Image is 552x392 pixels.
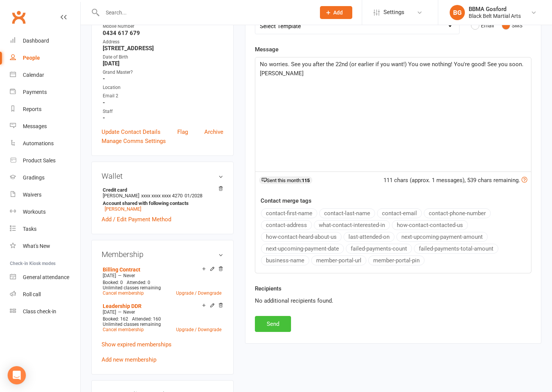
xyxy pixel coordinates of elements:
[100,7,310,18] input: Search...
[23,140,54,146] div: Automations
[103,200,220,206] strong: Account shared with following contacts
[10,203,80,221] a: Workouts
[260,61,525,77] span: No worries. See you after the 22nd (or earlier if you want!) You owe nothing! You're good! See yo...
[23,72,44,78] div: Calendar
[450,5,465,20] div: BG
[102,136,166,146] a: Manage Comms Settings
[23,243,50,249] div: What's New
[23,123,47,129] div: Messages
[101,309,223,315] div: —
[103,69,223,76] div: Grand Master?
[10,152,80,169] a: Product Sales
[103,267,140,273] a: Billing Contract
[185,193,202,198] span: 01/2028
[261,208,317,218] button: contact-first-name
[102,250,223,259] h3: Membership
[255,45,278,54] label: Message
[10,269,80,286] a: General attendance kiosk mode
[127,280,150,285] span: Attended: 0
[261,232,342,242] button: how-contact-heard-about-us
[261,220,312,230] button: contact-address
[123,309,135,315] span: Never
[103,290,144,296] a: Cancel membership
[103,309,116,315] span: [DATE]
[10,303,80,320] a: Class kiosk mode
[333,10,343,16] span: Add
[311,256,366,265] button: member-portal-url
[103,75,223,82] strong: -
[314,220,390,230] button: what-contact-interested-in
[10,32,80,49] a: Dashboard
[255,316,291,332] button: Send
[377,208,422,218] button: contact-email
[103,280,123,285] span: Booked: 0
[103,45,223,52] strong: [STREET_ADDRESS]
[176,290,221,296] a: Upgrade / Downgrade
[23,38,49,44] div: Dashboard
[103,322,161,327] span: Unlimited classes remaining
[9,8,28,27] a: Clubworx
[103,187,220,193] strong: Credit card
[103,92,223,100] div: Email 2
[8,366,26,384] div: Open Intercom Messenger
[102,341,172,348] a: Show expired memberships
[344,232,395,242] button: last-attended-on
[10,67,80,84] a: Calendar
[320,6,352,19] button: Add
[469,13,521,19] div: Black Belt Martial Arts
[261,196,312,205] label: Contact merge tags
[10,135,80,152] a: Automations
[319,208,375,218] button: contact-last-name
[10,169,80,186] a: Gradings
[346,244,412,254] button: failed-payments-count
[469,6,521,13] div: BBMA Gosford
[261,256,309,265] button: business-name
[23,55,40,61] div: People
[102,127,161,136] a: Update Contact Details
[10,221,80,238] a: Tasks
[302,178,310,183] strong: 115
[103,38,223,46] div: Address
[103,316,128,322] span: Booked: 162
[103,60,223,67] strong: [DATE]
[105,206,141,212] a: [PERSON_NAME]
[255,296,531,305] div: No additional recipients found.
[10,101,80,118] a: Reports
[103,84,223,91] div: Location
[103,303,142,309] a: Leadership DDR
[10,49,80,67] a: People
[102,215,171,224] a: Add / Edit Payment Method
[204,127,223,136] a: Archive
[102,356,156,363] a: Add new membership
[383,176,527,185] div: 111 chars (approx. 1 messages), 539 chars remaining.
[176,327,221,332] a: Upgrade / Downgrade
[471,18,494,33] button: Email
[261,244,344,254] button: next-upcoming-payment-date
[103,54,223,61] div: Date of Birth
[177,127,188,136] a: Flag
[103,114,223,121] strong: -
[132,316,161,322] span: Attended: 160
[23,89,47,95] div: Payments
[103,99,223,106] strong: -
[383,4,404,21] span: Settings
[23,192,41,198] div: Waivers
[368,256,425,265] button: member-portal-pin
[103,327,144,332] a: Cancel membership
[255,284,282,293] label: Recipients
[23,106,41,112] div: Reports
[396,232,488,242] button: next-upcoming-payment-amount
[103,23,223,30] div: Mobile Number
[10,84,80,101] a: Payments
[23,274,69,280] div: General attendance
[23,157,56,163] div: Product Sales
[10,238,80,255] a: What's New
[10,118,80,135] a: Messages
[103,108,223,115] div: Staff
[102,172,223,180] h3: Wallet
[102,186,223,213] li: [PERSON_NAME]
[23,226,37,232] div: Tasks
[103,285,161,290] span: Unlimited classes remaining
[23,308,56,314] div: Class check-in
[23,291,41,297] div: Roll call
